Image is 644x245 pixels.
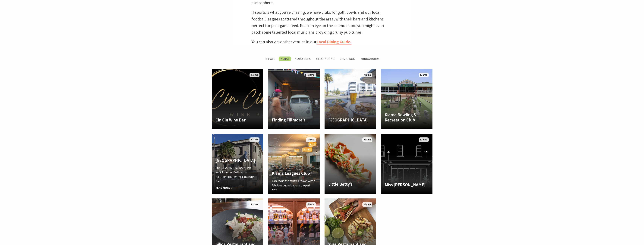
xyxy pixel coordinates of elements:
[325,134,376,194] a: Little Betty’s Little Betty’s is a neighborhood haven for locals and tourists alike, serving craf...
[306,202,316,207] span: Kiama
[279,57,291,61] label: Kiama
[215,166,259,184] p: The [GEOGRAPHIC_DATA] was established in [DATE] as [GEOGRAPHIC_DATA]. Located in the…
[268,69,320,129] a: Finding Fillmore’s Kiama
[362,73,372,77] span: Kiama
[250,202,259,207] span: Kiama
[268,134,320,194] a: Kiama Leagues Club Located in the centre of town with a fabulous outlook across the park from… Kiama
[338,57,357,61] label: Jamberoo
[272,179,316,192] p: Located in the centre of town with a fabulous outlook across the park from…
[215,117,259,123] h4: Cin Cin Wine Bar
[328,189,372,203] p: Little Betty’s is a neighborhood haven for locals and tourists alike, serving craft cocktails,…
[385,182,429,187] h4: Miss [PERSON_NAME]
[385,112,429,122] h4: Kiama Bowling & Recreation Club
[252,9,393,35] p: If sports is what you’re chasing, we have clubs for golf, bowls and our local football leagues sc...
[419,137,429,142] span: Kiama
[293,57,313,61] label: Kiama Area
[381,134,432,194] a: Another Image Used Miss [PERSON_NAME] Kiama
[215,185,259,190] span: Read More
[325,69,376,129] a: Another Image Used [GEOGRAPHIC_DATA] Kiama
[381,69,432,129] a: Another Image Used Kiama Bowling & Recreation Club Kiama
[212,134,263,194] a: Another Image Used [GEOGRAPHIC_DATA] The [GEOGRAPHIC_DATA] was established in [DATE] as [GEOGRAPH...
[314,57,336,61] label: Gerringong
[362,137,372,142] span: Kiama
[359,57,381,61] label: Minnamurra
[252,38,393,45] p: You can also view other venues in our
[272,171,316,176] h4: Kiama Leagues Club
[306,73,316,77] span: Kiama
[272,117,316,123] h4: Finding Fillmore’s
[215,158,259,163] h4: [GEOGRAPHIC_DATA]
[328,117,372,123] h4: [GEOGRAPHIC_DATA]
[362,202,372,207] span: Kiama
[250,73,259,77] span: Kiama
[263,57,277,61] label: SEE All
[316,39,351,44] a: Local Dining Guide.
[328,182,372,187] h4: Little Betty’s
[306,137,316,142] span: Kiama
[419,73,429,77] span: Kiama
[250,137,259,142] span: Kiama
[212,69,263,129] a: Another Image Used Cin Cin Wine Bar Kiama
